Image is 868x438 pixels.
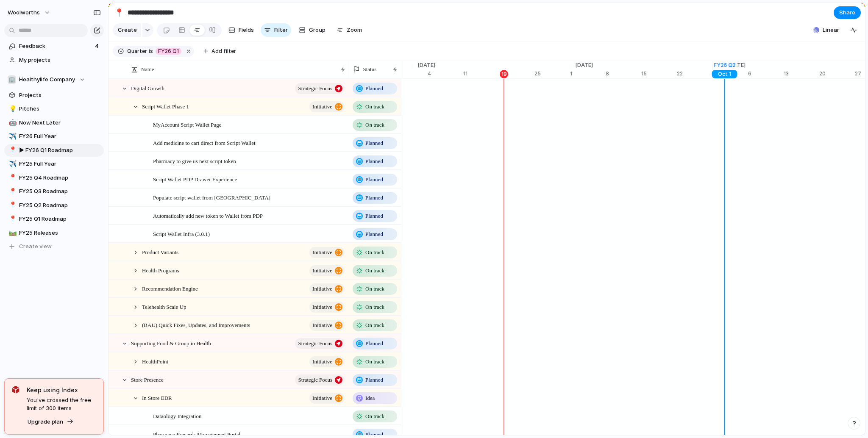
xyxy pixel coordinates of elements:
[153,156,236,166] span: Pharmacy to give us next script token
[28,418,63,426] span: Upgrade plan
[819,70,855,78] div: 20
[365,285,384,293] span: On track
[153,211,263,220] span: Automatically add new token to Wallet from PDP
[27,385,97,394] span: Keep using Index
[4,54,104,67] a: My projects
[147,47,155,56] button: is
[8,119,16,127] button: 🤖
[8,132,16,141] button: ✈️
[153,119,222,129] span: MyAccount Script Wallet Page
[95,42,100,50] span: 4
[312,265,332,277] span: initiative
[9,173,15,183] div: 📍
[723,61,751,69] span: [DATE]
[4,185,104,198] a: 📍FY25 Q3 Roadmap
[309,101,345,112] button: initiative
[365,175,383,184] span: Planned
[365,103,384,111] span: On track
[19,187,101,196] span: FY25 Q3 Roadmap
[114,7,124,18] div: 📍
[142,101,189,111] span: Script Wallet Phase 1
[412,61,440,69] span: [DATE]
[8,201,16,210] button: 📍
[312,247,332,258] span: initiative
[295,374,345,385] button: Strategic Focus
[153,174,237,184] span: Script Wallet PDP Drawer Experience
[142,247,178,257] span: Product Variants
[153,192,270,202] span: Populate script wallet from [GEOGRAPHIC_DATA]
[8,75,16,84] div: 🏢
[9,187,15,197] div: 📍
[4,213,104,225] a: 📍FY25 Q1 Roadmap
[198,45,241,57] button: Add filter
[295,83,345,94] button: Strategic Focus
[4,103,104,115] a: 💡Pitches
[8,8,40,17] span: woolworths
[142,393,172,402] span: In Store EDR
[784,70,819,78] div: 13
[19,242,52,251] span: Create view
[131,374,164,384] span: Store Presence
[19,56,101,64] span: My projects
[428,70,463,78] div: 4
[153,411,201,421] span: Dataology Integration
[4,116,104,129] a: 🤖Now Next Later
[261,23,291,37] button: Filter
[309,283,345,294] button: initiative
[19,201,101,210] span: FY25 Q2 Roadmap
[4,199,104,212] div: 📍FY25 Q2 Roadmap
[810,24,843,36] button: Linear
[211,47,236,55] span: Add filter
[4,172,104,184] a: 📍FY25 Q4 Roadmap
[9,104,15,114] div: 💡
[127,47,147,55] span: Quarter
[274,26,288,34] span: Filter
[112,6,126,19] button: 📍
[534,70,570,78] div: 25
[149,47,153,55] span: is
[677,70,712,78] div: 22
[8,215,16,223] button: 📍
[309,356,345,367] button: initiative
[295,338,345,349] button: Strategic Focus
[312,283,332,295] span: initiative
[365,194,383,202] span: Planned
[8,187,16,196] button: 📍
[8,146,16,155] button: 📍
[19,132,101,141] span: FY26 Full Year
[9,200,15,210] div: 📍
[298,338,332,349] span: Strategic Focus
[365,157,383,166] span: Planned
[113,23,141,37] button: Create
[298,83,332,94] span: Strategic Focus
[153,229,210,238] span: Script Wallet Infra (3.0.1)
[333,23,365,37] button: Zoom
[365,84,383,93] span: Planned
[499,70,534,78] div: 18
[158,47,179,55] span: FY26 Q1
[570,61,598,69] span: [DATE]
[312,392,332,404] span: initiative
[309,393,345,404] button: initiative
[4,6,55,19] button: woolworths
[19,160,101,168] span: FY25 Full Year
[8,160,16,168] button: ✈️
[4,40,104,53] a: Feedback4
[239,26,254,34] span: Fields
[27,396,97,413] span: You've crossed the free limit of 300 items
[309,320,345,331] button: initiative
[712,61,737,69] div: FY26 Q2
[142,356,168,366] span: HealthPoint
[392,70,412,78] div: 28
[131,83,164,93] span: Digital Growth
[118,26,137,34] span: Create
[365,358,384,366] span: On track
[142,283,198,293] span: Recommendation Engine
[4,130,104,143] a: ✈️FY26 Full Year
[463,70,499,78] div: 11
[142,302,186,311] span: Telehealth Scale Up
